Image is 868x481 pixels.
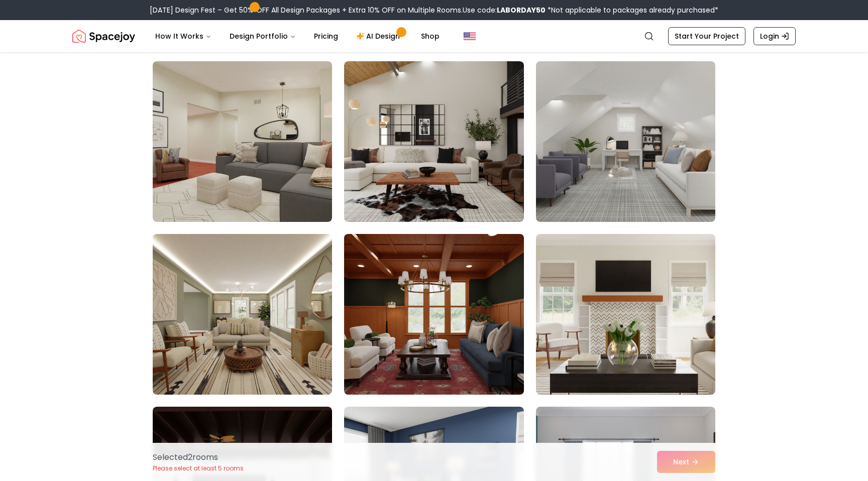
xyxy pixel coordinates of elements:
img: United States [464,30,476,42]
p: Please select at least 5 rooms [153,464,244,472]
a: Pricing [306,26,346,46]
b: LABORDAY50 [497,5,546,15]
p: Selected 2 room s [153,451,244,463]
button: How It Works [147,26,220,46]
img: Room room-23 [340,230,528,399]
button: Design Portfolio [222,26,304,46]
nav: Main [147,26,448,46]
nav: Global [72,20,796,52]
a: Start Your Project [668,27,745,45]
a: Login [753,27,796,45]
div: [DATE] Design Fest – Get 50% OFF All Design Packages + Extra 10% OFF on Multiple Rooms. [150,5,718,15]
a: Spacejoy [72,26,135,46]
img: Room room-19 [153,61,332,222]
span: *Not applicable to packages already purchased* [546,5,718,15]
span: Use code: [463,5,546,15]
img: Room room-20 [344,61,523,222]
img: Room room-24 [536,234,715,395]
img: Room room-22 [153,234,332,395]
img: Spacejoy Logo [72,26,135,46]
a: AI Design [348,26,411,46]
a: Shop [413,26,448,46]
img: Room room-21 [536,61,715,222]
